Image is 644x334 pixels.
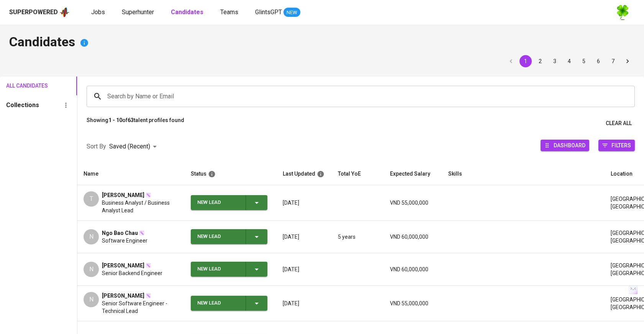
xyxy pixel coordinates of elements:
[534,55,546,67] button: Go to page 2
[6,81,37,91] span: All Candidates
[87,142,106,151] p: Sort By
[332,163,384,185] th: Total YoE
[84,292,99,307] div: N
[108,117,122,123] b: 1 - 10
[77,163,185,185] th: Name
[592,55,605,67] button: Go to page 6
[9,8,58,17] div: Superpowered
[563,55,575,67] button: Go to page 4
[191,229,267,244] button: New Lead
[541,140,589,151] button: Dashboard
[615,5,630,20] img: f9493b8c-82b8-4f41-8722-f5d69bb1b761.jpg
[390,266,436,273] p: VND 60,000,000
[390,199,436,207] p: VND 55,000,000
[6,100,39,111] h6: Collections
[283,9,300,16] span: NEW
[283,300,326,307] p: [DATE]
[442,163,605,185] th: Skills
[519,55,532,67] button: page 1
[122,8,154,16] span: Superhunter
[87,116,184,130] p: Showing of talent profiles found
[102,269,162,277] span: Senior Backend Engineer
[390,300,436,307] p: VND 55,000,000
[607,55,619,67] button: Go to page 7
[611,140,631,150] span: Filters
[197,296,239,311] div: New Lead
[191,262,267,277] button: New Lead
[102,292,144,300] span: [PERSON_NAME]
[598,140,635,151] button: Filters
[102,191,144,199] span: [PERSON_NAME]
[59,7,70,18] img: app logo
[578,55,590,67] button: Go to page 5
[197,262,239,277] div: New Lead
[621,55,634,67] button: Go to next page
[171,8,205,17] a: Candidates
[84,191,99,207] div: T
[277,163,332,185] th: Last Updated
[197,229,239,244] div: New Lead
[109,142,150,151] p: Saved (Recent)
[554,140,585,150] span: Dashboard
[102,199,179,214] span: Business Analyst / Business Analyst Lead
[197,195,239,210] div: New Lead
[191,195,267,210] button: New Lead
[504,55,635,67] nav: pagination navigation
[91,8,107,17] a: Jobs
[171,8,203,16] b: Candidates
[185,163,277,185] th: Status
[102,229,138,237] span: Ngo Bao Chau
[128,117,134,123] b: 63
[283,266,326,273] p: [DATE]
[9,7,70,18] a: Superpoweredapp logo
[191,296,267,311] button: New Lead
[145,262,151,269] img: magic_wand.svg
[549,55,561,67] button: Go to page 3
[145,192,151,198] img: magic_wand.svg
[220,8,238,16] span: Teams
[283,199,326,207] p: [DATE]
[122,8,156,17] a: Superhunter
[255,8,282,16] span: GlintsGPT
[9,34,635,52] h4: Candidates
[603,116,635,130] button: Clear All
[255,8,300,17] a: GlintsGPT NEW
[338,233,378,241] p: 5 years
[102,262,144,269] span: [PERSON_NAME]
[384,163,442,185] th: Expected Salary
[139,230,145,236] img: magic_wand.svg
[220,8,240,17] a: Teams
[145,293,151,299] img: magic_wand.svg
[84,229,99,244] div: N
[283,233,326,241] p: [DATE]
[84,262,99,277] div: N
[102,300,179,315] span: Senior Software Engineer - Technical Lead
[91,8,105,16] span: Jobs
[102,237,147,244] span: Software Engineer
[109,140,159,154] div: Saved (Recent)
[606,119,632,128] span: Clear All
[390,233,436,241] p: VND 60,000,000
